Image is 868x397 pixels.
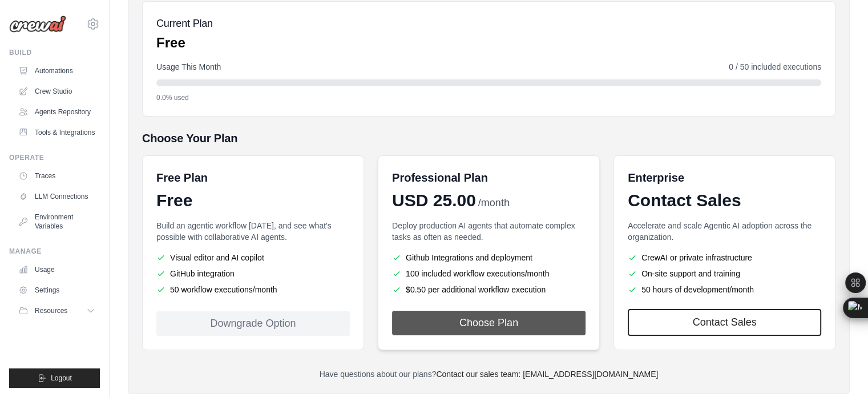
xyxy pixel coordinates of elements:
div: Contact Sales [628,190,821,211]
li: Visual editor and AI copilot [156,252,350,263]
button: Resources [14,302,100,320]
p: Build an agentic workflow [DATE], and see what's possible with collaborative AI agents. [156,220,350,243]
span: /month [478,195,510,211]
li: CrewAI or private infrastructure [628,252,821,263]
h6: Professional Plan [392,170,488,186]
p: Have questions about our plans? [142,368,835,380]
span: Usage This Month [156,61,221,73]
span: 0 / 50 included executions [729,61,821,73]
div: Manage [9,247,100,256]
img: Logo [9,15,66,33]
div: Build [9,48,100,57]
a: Contact our sales team: [EMAIL_ADDRESS][DOMAIN_NAME] [436,370,658,379]
p: Accelerate and scale Agentic AI adoption across the organization. [628,220,821,243]
li: 100 included workflow executions/month [392,268,586,279]
a: Contact Sales [628,309,821,336]
li: 50 hours of development/month [628,284,821,295]
div: Free [156,190,350,211]
li: GitHub integration [156,268,350,279]
a: Automations [14,62,100,80]
li: Github Integrations and deployment [392,252,586,263]
span: USD 25.00 [392,190,476,211]
div: Operate [9,153,100,162]
a: Crew Studio [14,82,100,101]
h5: Current Plan [156,15,213,31]
li: 50 workflow executions/month [156,284,350,295]
button: Logout [9,368,100,388]
a: Agents Repository [14,103,100,121]
span: Logout [51,374,72,383]
a: Traces [14,167,100,185]
button: Choose Plan [392,311,586,335]
span: Resources [35,306,67,315]
li: On-site support and training [628,268,821,279]
iframe: Chat Widget [811,342,868,397]
a: LLM Connections [14,187,100,206]
div: Downgrade Option [156,311,350,336]
h6: Free Plan [156,170,208,186]
p: Deploy production AI agents that automate complex tasks as often as needed. [392,220,586,243]
a: Usage [14,260,100,279]
a: Tools & Integrations [14,123,100,142]
a: Settings [14,281,100,299]
p: Free [156,34,213,52]
li: $0.50 per additional workflow execution [392,284,586,295]
h5: Choose Your Plan [142,130,835,146]
a: Environment Variables [14,208,100,235]
h6: Enterprise [628,170,821,186]
span: 0.0% used [156,93,189,102]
